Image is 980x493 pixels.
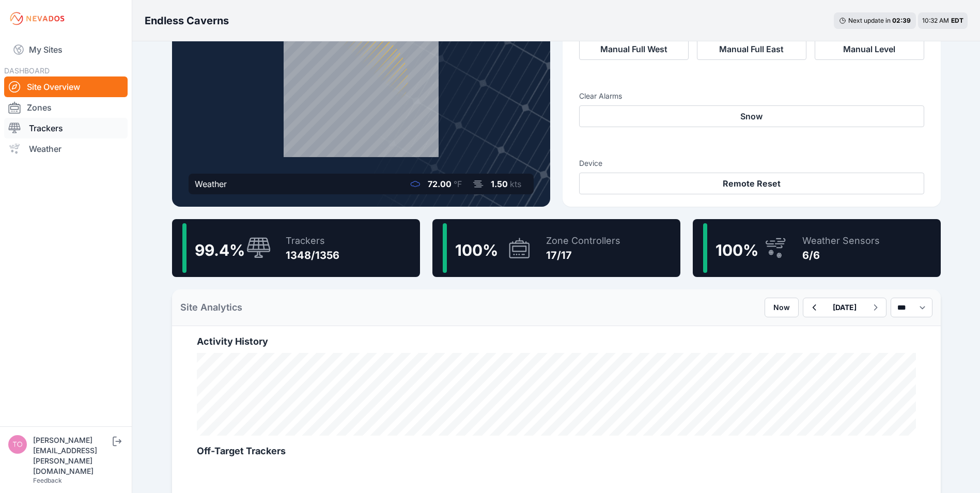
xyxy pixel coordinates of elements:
a: Weather [4,138,128,159]
button: Manual Full East [697,38,806,60]
h2: Activity History [197,334,916,349]
button: Manual Full West [579,38,689,60]
a: Zones [4,97,128,118]
span: kts [510,179,521,189]
span: 100 % [455,241,498,259]
h2: Site Analytics [180,300,242,315]
div: 17/17 [546,248,620,263]
button: Manual Level [815,38,924,60]
button: Snow [579,105,924,127]
nav: Breadcrumb [145,7,229,34]
h3: Clear Alarms [579,91,924,101]
a: Feedback [33,476,62,484]
div: 6/6 [802,248,880,263]
span: DASHBOARD [4,66,50,75]
img: tomasz.barcz@energix-group.com [8,435,27,454]
a: My Sites [4,37,128,62]
div: Weather Sensors [802,234,880,248]
h3: Device [579,158,924,168]
button: [DATE] [825,298,865,317]
a: Trackers [4,118,128,138]
span: 100 % [715,241,758,259]
span: °F [454,179,462,189]
a: 100%Zone Controllers17/17 [432,219,680,277]
span: 99.4 % [195,241,245,259]
div: Trackers [286,234,339,248]
button: Now [765,298,799,317]
a: 99.4%Trackers1348/1356 [172,219,420,277]
a: Site Overview [4,76,128,97]
div: 1348/1356 [286,248,339,263]
h3: Endless Caverns [145,13,229,28]
img: Nevados [8,10,66,27]
h2: Off-Target Trackers [197,444,916,458]
div: Weather [195,178,227,190]
span: 10:32 AM [922,17,949,24]
span: 72.00 [428,179,452,189]
span: 1.50 [491,179,508,189]
div: 02 : 39 [892,17,911,25]
button: Remote Reset [579,173,924,194]
a: 100%Weather Sensors6/6 [693,219,941,277]
span: Next update in [848,17,891,24]
span: EDT [951,17,963,24]
div: [PERSON_NAME][EMAIL_ADDRESS][PERSON_NAME][DOMAIN_NAME] [33,435,111,476]
div: Zone Controllers [546,234,620,248]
